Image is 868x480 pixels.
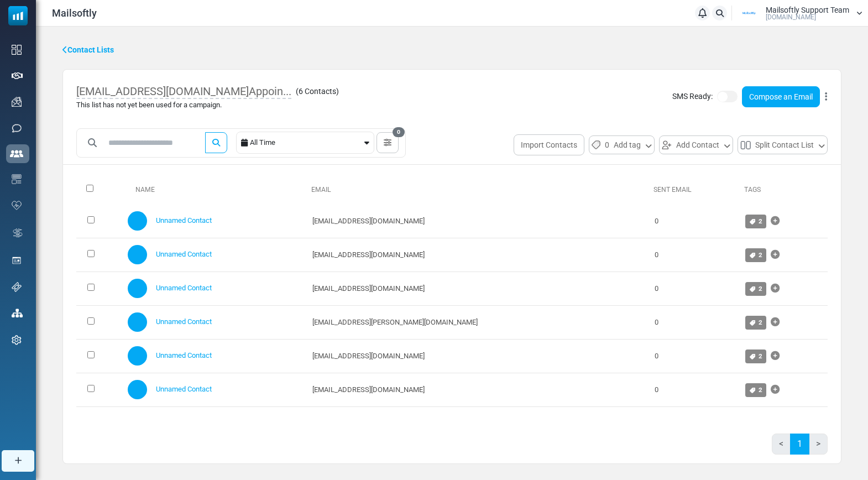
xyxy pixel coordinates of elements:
td: 0 [649,373,740,406]
span: 2 [759,217,762,225]
span: 2 [759,285,762,293]
a: 2 [745,316,766,330]
a: Unnamed Contact [156,385,212,393]
div: This list has not yet been used for a campaign. [76,100,339,111]
a: 2 [745,215,766,228]
img: settings-icon.svg [12,335,22,345]
a: Add Tag [771,345,780,367]
span: 2 [759,386,762,394]
div: SMS Ready: [672,86,828,107]
a: Compose an Email [742,86,820,107]
span: [EMAIL_ADDRESS][DOMAIN_NAME] Appoin... [76,85,291,99]
a: Name [127,186,155,194]
a: Email [311,186,331,194]
span: [DOMAIN_NAME] [766,14,816,20]
a: Contact Lists [62,44,114,56]
a: Add Tag [771,210,780,232]
span: 0 [393,127,405,137]
button: 0Add tag [589,135,655,154]
td: 0 [649,205,740,238]
a: Add Tag [771,379,780,401]
a: 2 [745,248,766,262]
span: 2 [759,319,762,326]
a: Add Tag [771,311,780,333]
td: [EMAIL_ADDRESS][PERSON_NAME][DOMAIN_NAME] [307,305,649,339]
td: [EMAIL_ADDRESS][DOMAIN_NAME] [307,238,649,272]
img: email-templates-icon.svg [12,174,22,184]
button: 0 [377,132,399,153]
a: 2 [745,282,766,296]
td: 0 [649,238,740,272]
img: campaigns-icon.png [12,97,22,107]
a: 1 [790,434,809,455]
img: domain-health-icon.svg [12,201,22,210]
a: Unnamed Contact [156,216,212,225]
a: Sent Email [653,186,692,194]
img: landing_pages.svg [12,255,22,265]
a: Add Tag [771,278,780,300]
td: [EMAIL_ADDRESS][DOMAIN_NAME] [307,339,649,373]
img: User Logo [735,5,763,22]
div: All Time [250,132,362,153]
a: Unnamed Contact [156,284,212,292]
td: 0 [649,305,740,339]
a: Tags [744,186,761,194]
span: Mailsoftly [52,6,97,20]
td: [EMAIL_ADDRESS][DOMAIN_NAME] [307,272,649,305]
img: sms-icon.png [12,123,22,133]
span: 6 Contacts [299,87,336,96]
img: support-icon.svg [12,282,22,292]
button: Add Contact [659,135,733,154]
button: Import Contacts [514,134,584,155]
span: ( ) [296,86,339,97]
span: 2 [759,352,762,360]
span: 2 [759,251,762,259]
img: mailsoftly_icon_blue_white.svg [8,6,28,25]
span: Mailsoftly Support Team [766,6,849,14]
a: 2 [745,383,766,397]
img: dashboard-icon.svg [12,45,22,55]
td: [EMAIL_ADDRESS][DOMAIN_NAME] [307,205,649,238]
a: Unnamed Contact [156,317,212,326]
td: 0 [649,339,740,373]
a: Unnamed Contact [156,250,212,258]
img: contacts-icon-active.svg [10,150,23,158]
img: workflow.svg [12,227,24,239]
span: 0 [605,138,609,152]
nav: Page [772,434,828,463]
a: Add Tag [771,244,780,266]
a: Unnamed Contact [156,351,212,359]
button: Split Contact List [738,135,828,154]
a: 2 [745,349,766,363]
td: 0 [649,272,740,305]
td: [EMAIL_ADDRESS][DOMAIN_NAME] [307,373,649,406]
a: User Logo Mailsoftly Support Team [DOMAIN_NAME] [735,5,862,22]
